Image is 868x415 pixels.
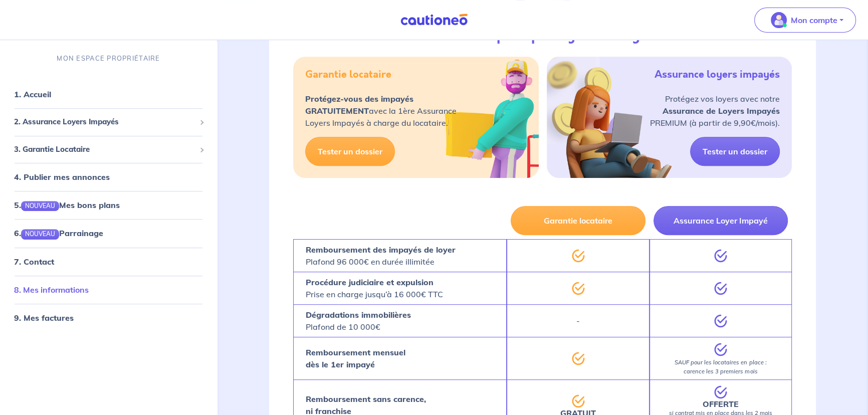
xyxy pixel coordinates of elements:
[14,116,195,128] span: 2. Assurance Loyers Impayés
[14,200,120,210] a: 5.NOUVEAUMes bons plans
[650,93,780,129] p: Protégez vos loyers avec notre PREMIUM (à partir de 9,90€/mois).
[4,139,213,159] div: 3. Garantie Locataire
[14,312,74,322] a: 9. Mes factures
[306,245,456,255] strong: Remboursement des impayés de loyer
[305,69,391,81] h5: Garantie locataire
[396,14,472,26] img: Cautioneo
[14,89,51,99] a: 1. Accueil
[4,195,213,215] div: 5.NOUVEAUMes bons plans
[416,28,669,45] h3: 2 Garanties pour protéger vos loyers :
[4,307,213,327] div: 9. Mes factures
[306,277,433,287] strong: Procédure judiciaire et expulsion
[511,206,645,235] button: Garantie locataire
[4,112,213,132] div: 2. Assurance Loyers Impayés
[675,359,766,375] em: SAUF pour les locataires en place : carence les 3 premiers mois
[305,93,457,129] p: avec la 1ère Assurance Loyers Impayés à charge du locataire.
[306,347,405,369] strong: Remboursement mensuel dès le 1er impayé
[14,256,54,266] a: 7. Contact
[14,228,103,238] a: 6.NOUVEAUParrainage
[655,69,780,81] h5: Assurance loyers impayés
[306,276,443,300] p: Prise en charge jusqu’à 16 000€ TTC
[703,399,739,409] strong: OFFERTE
[4,223,213,243] div: 6.NOUVEAUParrainage
[754,8,856,33] button: illu_account_valid_menu.svgMon compte
[4,279,213,299] div: 8. Mes informations
[690,137,780,166] a: Tester un dossier
[305,137,395,166] a: Tester un dossier
[507,304,649,337] div: -
[57,54,160,63] p: MON ESPACE PROPRIÉTAIRE
[306,310,411,320] strong: Dégradations immobilières
[654,206,788,235] button: Assurance Loyer Impayé
[14,172,110,182] a: 4. Publier mes annonces
[306,309,411,333] p: Plafond de 10 000€
[4,251,213,271] div: 7. Contact
[306,244,456,268] p: Plafond 96 000€ en durée illimitée
[663,106,780,116] strong: Assurance de Loyers Impayés
[791,14,837,26] p: Mon compte
[771,12,787,28] img: illu_account_valid_menu.svg
[14,284,89,294] a: 8. Mes informations
[305,94,413,116] strong: Protégez-vous des impayés GRATUITEMENT
[4,84,213,104] div: 1. Accueil
[14,143,195,155] span: 3. Garantie Locataire
[4,167,213,187] div: 4. Publier mes annonces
